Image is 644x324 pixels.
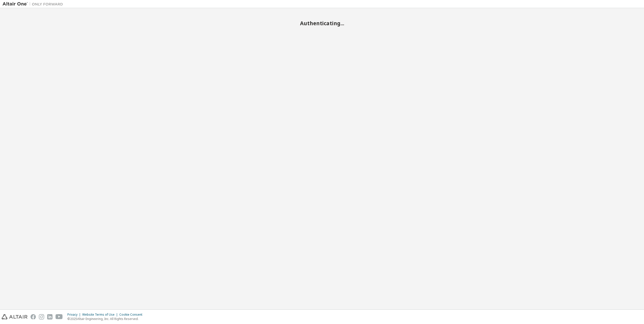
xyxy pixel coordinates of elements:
img: Altair One [3,2,66,7]
img: instagram.svg [39,314,44,319]
img: linkedin.svg [47,314,52,319]
img: youtube.svg [56,314,63,319]
div: Cookie Consent [119,313,145,317]
p: © 2025 Altair Engineering, Inc. All Rights Reserved. [67,317,145,321]
h2: Authenticating... [3,20,641,26]
img: facebook.svg [31,314,36,319]
div: Website Terms of Use [82,313,119,317]
img: altair_logo.svg [2,314,28,319]
div: Privacy [67,313,82,317]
